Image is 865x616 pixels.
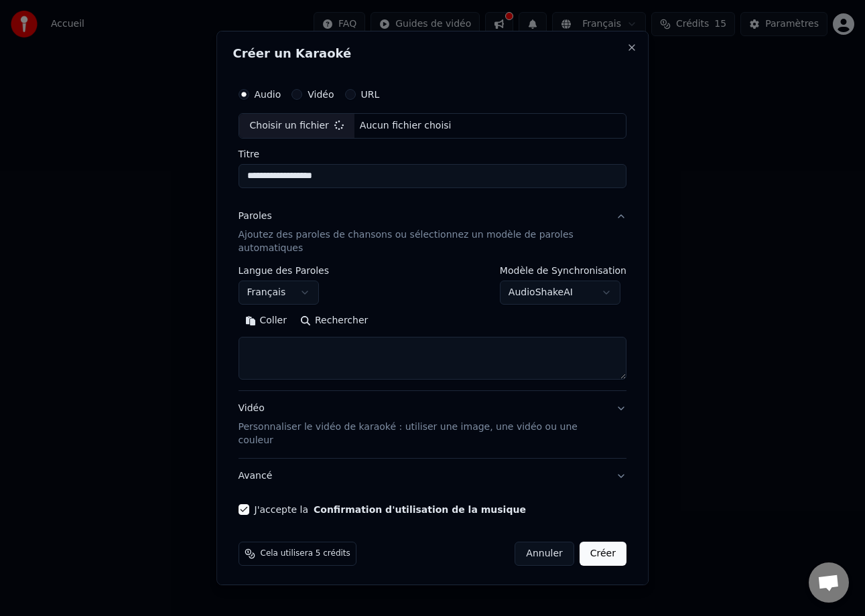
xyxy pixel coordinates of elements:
span: Cela utilisera 5 crédits [261,548,350,559]
div: Choisir un fichier [239,114,354,138]
button: Avancé [239,459,627,493]
button: Coller [239,310,294,331]
label: J'accepte la [255,505,526,514]
h2: Créer un Karaoké [233,48,633,60]
label: Modèle de Synchronisation [500,266,626,275]
button: ParolesAjoutez des paroles de chansons ou sélectionnez un modèle de paroles automatiques [239,199,627,266]
label: URL [361,90,380,99]
label: Titre [239,149,627,159]
button: J'accepte la [314,505,526,514]
label: Vidéo [308,90,334,99]
p: Ajoutez des paroles de chansons ou sélectionnez un modèle de paroles automatiques [239,228,606,255]
div: Aucun fichier choisi [354,119,457,133]
button: Annuler [515,542,574,566]
div: Vidéo [239,402,606,447]
button: VidéoPersonnaliser le vidéo de karaoké : utiliser une image, une vidéo ou une couleur [239,391,627,458]
div: Paroles [239,210,272,223]
label: Langue des Paroles [239,266,330,275]
p: Personnaliser le vidéo de karaoké : utiliser une image, une vidéo ou une couleur [239,420,606,447]
div: ParolesAjoutez des paroles de chansons ou sélectionnez un modèle de paroles automatiques [239,266,627,390]
button: Rechercher [293,310,375,331]
button: Créer [580,542,626,566]
label: Audio [255,90,281,99]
